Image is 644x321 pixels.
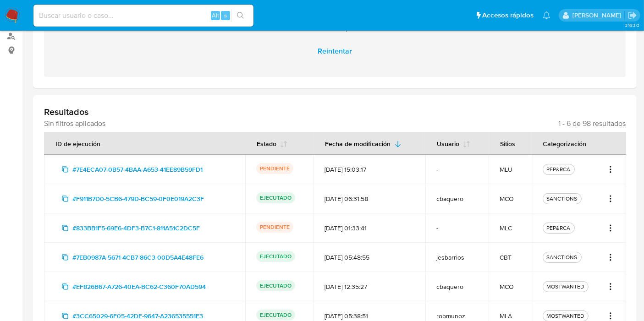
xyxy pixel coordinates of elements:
[224,11,227,20] span: s
[543,11,550,19] a: Notificaciones
[625,22,639,29] span: 3.163.0
[212,11,219,20] span: Alt
[33,10,253,22] input: Buscar usuario o caso...
[231,9,250,22] button: search-icon
[572,11,624,20] p: ignacio.bagnardi@mercadolibre.com
[627,11,637,20] a: Salir
[482,11,534,20] span: Accesos rápidos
